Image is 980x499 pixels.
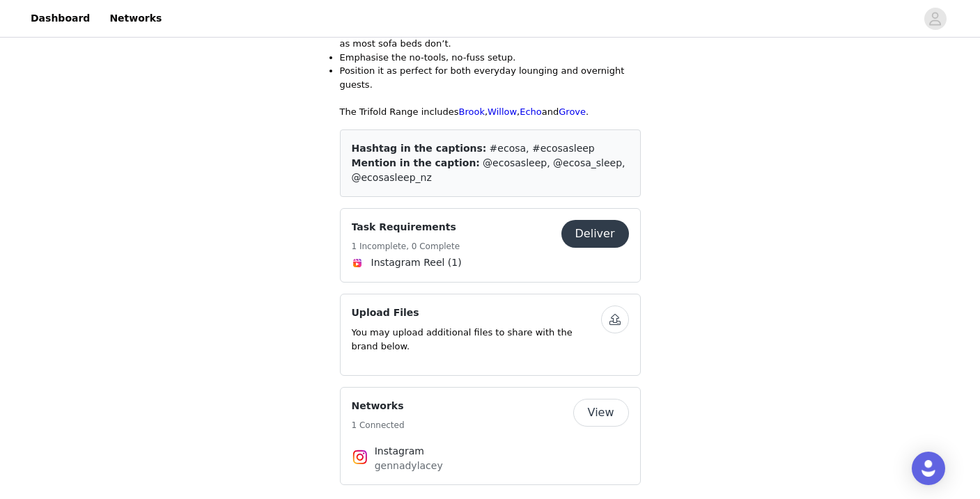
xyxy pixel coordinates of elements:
[352,419,405,431] h5: 1 Connected
[459,106,485,117] a: Brook
[488,106,517,117] a: Willow
[340,52,516,63] span: Emphasise the no-tools, no-fuss setup.
[352,157,480,168] span: Mention in the caption:
[559,106,586,117] a: Grove
[352,143,487,154] span: Hashtag in the captions:
[340,65,625,90] span: Position it as perfect for both everyday lounging and overnight guests.
[340,208,641,283] div: Task Requirements
[352,157,625,183] span: @ecosasleep, @ecosa_sleep, @ecosasleep_nz
[371,255,462,270] span: Instagram Reel (1)
[928,8,942,30] div: avatar
[101,3,170,34] a: Networks
[340,105,641,119] p: The Trifold Range includes , , and .
[912,452,945,485] div: Open Intercom Messenger
[490,143,595,154] span: #ecosa, #ecosasleep
[561,220,629,248] button: Deliver
[375,444,606,459] h4: Instagram
[352,220,460,235] h4: Task Requirements
[352,240,460,253] h5: 1 Incomplete, 0 Complete
[352,399,405,413] h4: Networks
[375,459,606,473] p: gennadylacey
[340,387,641,485] div: Networks
[520,106,542,117] a: Echo
[22,3,98,34] a: Dashboard
[352,326,601,353] p: You may upload additional files to share with the brand below.
[352,449,368,466] img: Instagram Icon
[352,306,601,320] h4: Upload Files
[573,399,629,427] button: View
[352,258,363,269] img: Instagram Reels Icon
